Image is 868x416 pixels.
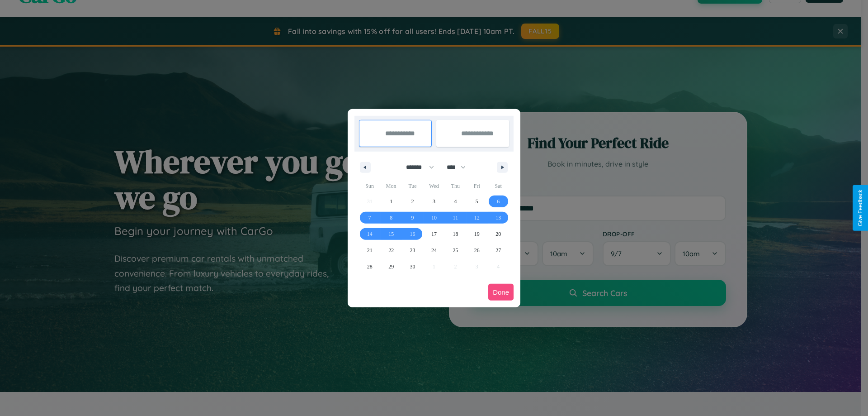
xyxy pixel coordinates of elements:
button: 11 [445,210,466,226]
span: 4 [454,193,457,210]
button: 23 [402,242,423,258]
span: 18 [453,226,458,242]
span: 10 [431,210,437,226]
span: 7 [368,210,371,226]
span: 24 [431,242,437,258]
span: 19 [474,226,480,242]
button: 5 [466,193,487,210]
span: 21 [367,242,373,258]
button: 14 [359,226,380,242]
span: 9 [411,210,414,226]
span: 6 [497,193,500,210]
span: 8 [390,210,392,226]
button: 6 [488,193,509,210]
span: 26 [474,242,480,258]
span: 25 [453,242,458,258]
span: 15 [388,226,394,242]
button: 7 [359,210,380,226]
button: 22 [380,242,401,258]
span: Sun [359,179,380,193]
button: 28 [359,258,380,275]
button: 16 [402,226,423,242]
button: 10 [423,210,444,226]
button: 19 [466,226,487,242]
span: 17 [431,226,437,242]
span: 22 [388,242,394,258]
button: 4 [445,193,466,210]
button: 3 [423,193,444,210]
span: 29 [388,258,394,275]
button: 18 [445,226,466,242]
span: 2 [411,193,414,210]
button: 9 [402,210,423,226]
button: 21 [359,242,380,258]
span: 20 [495,226,501,242]
button: 12 [466,210,487,226]
button: 8 [380,210,401,226]
button: 13 [488,210,509,226]
div: Give Feedback [857,190,863,226]
button: 2 [402,193,423,210]
button: 17 [423,226,444,242]
button: 15 [380,226,401,242]
span: Tue [402,179,423,193]
span: Thu [445,179,466,193]
button: 26 [466,242,487,258]
span: 13 [495,210,501,226]
button: Done [488,284,514,301]
span: 23 [410,242,415,258]
span: 11 [453,210,458,226]
span: 14 [367,226,373,242]
span: 3 [433,193,435,210]
span: 16 [410,226,415,242]
span: Sat [488,179,509,193]
button: 29 [380,258,401,275]
button: 25 [445,242,466,258]
button: 30 [402,258,423,275]
span: 12 [474,210,480,226]
button: 20 [488,226,509,242]
span: 1 [390,193,392,210]
button: 1 [380,193,401,210]
span: Fri [466,179,487,193]
button: 27 [488,242,509,258]
span: 30 [410,258,415,275]
span: 28 [367,258,373,275]
span: 5 [476,193,478,210]
span: Wed [423,179,444,193]
span: Mon [380,179,401,193]
span: 27 [495,242,501,258]
button: 24 [423,242,444,258]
